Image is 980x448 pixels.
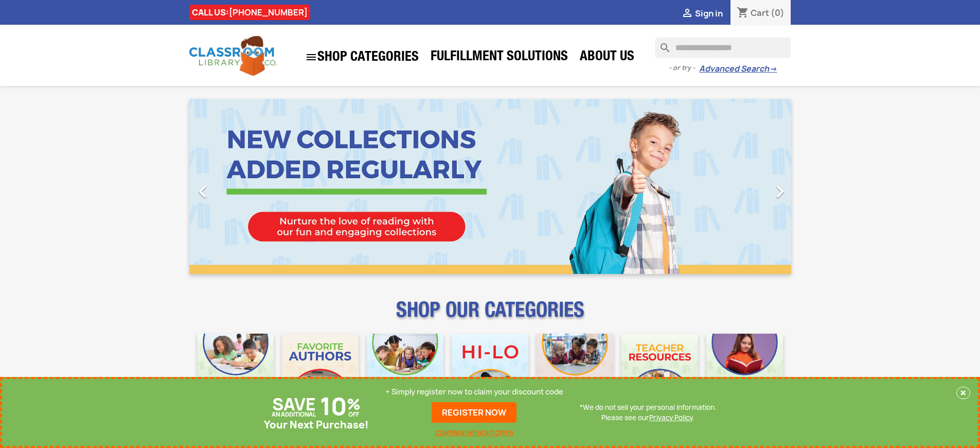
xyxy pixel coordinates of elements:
ul: Carousel container [189,99,791,274]
i:  [305,51,317,63]
img: CLC_Dyslexia_Mobile.jpg [706,334,783,410]
span: Cart [751,7,769,19]
a:  Sign in [681,8,723,19]
a: Next [701,99,791,274]
span: → [769,64,777,74]
span: - or try - [669,63,699,73]
div: CALL US: [189,5,310,20]
i: shopping_cart [737,7,749,20]
span: Sign in [695,8,723,19]
span: (0) [771,7,785,19]
a: SHOP CATEGORIES [300,46,424,68]
img: CLC_Phonics_And_Decodables_Mobile.jpg [367,334,443,410]
input: Search [655,38,791,58]
img: CLC_Teacher_Resources_Mobile.jpg [621,334,698,410]
img: CLC_Bulk_Mobile.jpg [198,334,274,410]
img: CLC_HiLo_Mobile.jpg [452,334,528,410]
p: SHOP OUR CATEGORIES [189,307,791,325]
a: Previous [189,99,280,274]
a: Fulfillment Solutions [425,47,573,68]
i:  [767,179,793,204]
i:  [190,179,216,204]
img: CLC_Favorite_Authors_Mobile.jpg [282,334,359,410]
a: About Us [575,47,639,68]
img: Classroom Library Company [189,36,277,76]
i:  [681,8,693,20]
i: search [655,38,667,50]
img: CLC_Fiction_Nonfiction_Mobile.jpg [537,334,613,410]
a: Advanced Search→ [699,64,777,74]
a: [PHONE_NUMBER] [229,7,308,18]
